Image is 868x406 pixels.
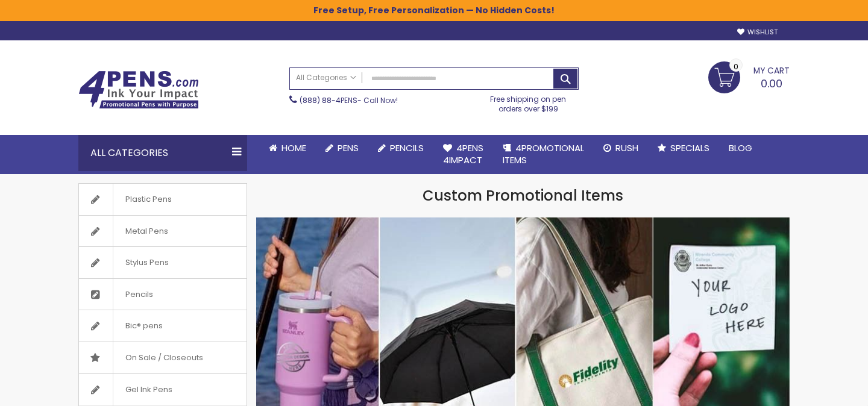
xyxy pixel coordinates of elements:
a: Home [259,135,316,161]
a: Metal Pens [79,216,247,247]
a: Specials [648,135,719,161]
a: Gel Ink Pens [79,374,247,405]
span: Pens [338,142,359,154]
span: 4PROMOTIONAL ITEMS [503,142,584,166]
a: Rush [594,135,648,161]
a: 0.00 0 [708,61,790,92]
span: 4Pens 4impact [443,142,483,166]
span: Specials [670,142,709,154]
span: All Categories [296,73,356,83]
span: On Sale / Closeouts [113,342,215,373]
a: Plastic Pens [79,184,247,215]
span: Rush [615,142,638,154]
span: Blog [729,142,752,154]
div: Free shipping on pen orders over $199 [478,90,579,114]
a: 4PROMOTIONALITEMS [493,135,594,174]
a: Blog [719,135,762,161]
img: 4Pens Custom Pens and Promotional Products [78,70,199,109]
span: Home [281,142,306,154]
a: Pens [316,135,368,161]
a: Wishlist [737,28,778,37]
span: - Call Now! [300,95,398,105]
span: 0.00 [761,76,782,91]
div: All Categories [78,135,247,171]
span: 0 [734,61,738,72]
a: Stylus Pens [79,247,247,278]
a: Bic® pens [79,310,247,342]
a: 4Pens4impact [433,135,493,174]
a: Pencils [368,135,433,161]
a: All Categories [290,68,362,88]
a: (888) 88-4PENS [300,95,357,105]
a: On Sale / Closeouts [79,342,247,373]
span: Bic® pens [113,310,175,342]
span: Metal Pens [113,216,180,247]
h1: Custom Promotional Items [256,186,790,205]
span: Pencils [113,279,165,310]
span: Pencils [390,142,424,154]
span: Gel Ink Pens [113,374,184,405]
a: Pencils [79,279,247,310]
span: Stylus Pens [113,247,181,278]
span: Plastic Pens [113,184,184,215]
